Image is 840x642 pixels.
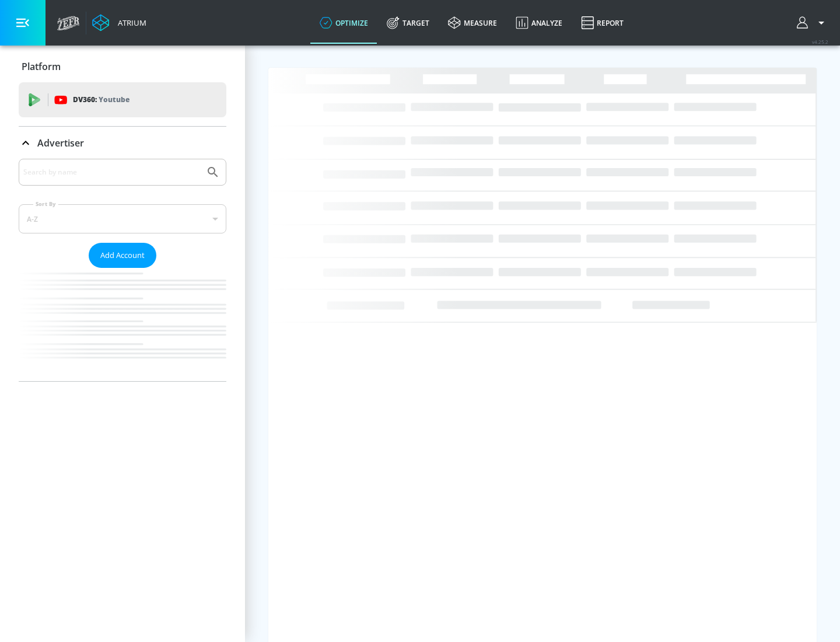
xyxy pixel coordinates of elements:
[506,2,572,44] a: Analyze
[310,2,377,44] a: optimize
[19,268,226,381] nav: list of Advertiser
[92,14,146,32] a: Atrium
[377,2,439,44] a: Target
[812,39,828,45] span: v 4.25.2
[113,18,146,28] div: Atrium
[37,137,84,149] p: Advertiser
[100,249,145,262] span: Add Account
[19,127,226,159] div: Advertiser
[19,204,226,233] div: A-Z
[19,82,226,117] div: DV360: Youtube
[73,93,129,106] p: DV360:
[572,2,633,44] a: Report
[19,159,226,381] div: Advertiser
[33,200,58,208] label: Sort By
[22,60,61,73] p: Platform
[439,2,506,44] a: measure
[99,93,129,106] p: Youtube
[89,243,156,268] button: Add Account
[19,50,226,83] div: Platform
[23,165,200,180] input: Search by name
